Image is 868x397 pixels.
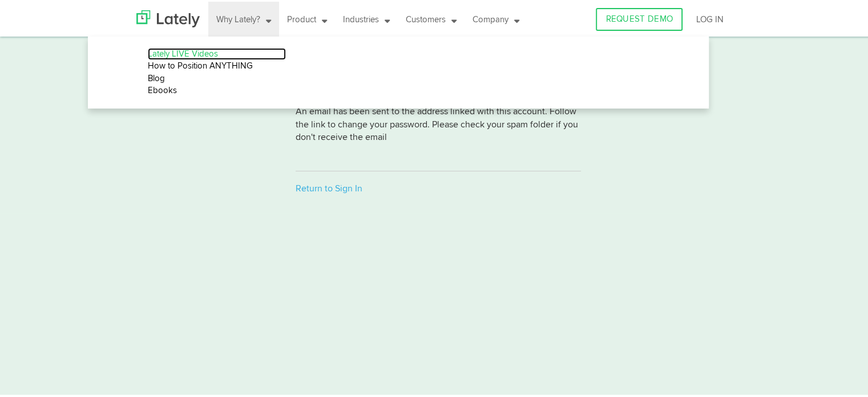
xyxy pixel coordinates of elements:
[296,104,581,161] p: An email has been sent to the address linked with this account. Follow the link to change your pa...
[148,58,286,70] a: How to Position ANYTHING
[596,6,683,29] a: REQUEST DEMO
[148,83,286,95] a: Ebooks
[148,46,286,58] a: Lately LIVE Videos
[148,71,286,83] a: Blog
[296,183,362,192] a: Return to Sign In
[136,9,200,26] img: Lately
